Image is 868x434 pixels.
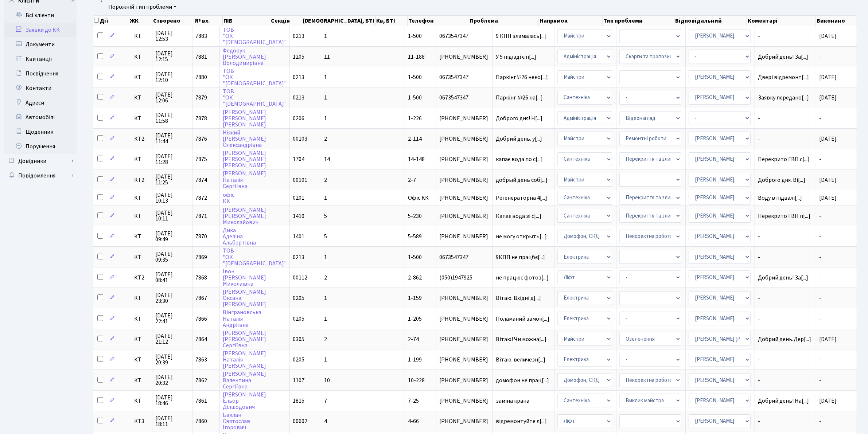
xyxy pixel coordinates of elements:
a: Квитанції [4,52,77,66]
span: - [819,114,821,122]
th: Напрямок [539,16,602,26]
a: Заявки до КК [4,23,77,37]
span: КТ [134,234,149,239]
a: БакланСвятославІгорович [223,411,250,431]
span: 5-589 [408,232,422,241]
th: Кв, БТІ [376,16,408,26]
span: 10 [324,376,330,384]
span: У 5 підїзді є п[...] [496,53,536,61]
span: 7866 [195,315,207,323]
span: [PHONE_NUMBER] [439,357,490,363]
span: Добрий день! За[...] [758,53,808,61]
span: [DATE] 10:13 [155,192,189,204]
span: 7867 [195,294,207,302]
span: 7879 [195,94,207,102]
span: 5 [324,232,327,241]
span: КТ [134,74,149,80]
span: 4-66 [408,417,419,425]
span: 7874 [195,176,207,184]
span: 1-500 [408,73,422,81]
a: [PERSON_NAME]НаталіяСергіївна [223,170,266,190]
span: [DATE] 18:11 [155,415,189,427]
span: - [758,378,813,383]
span: 0206 [293,114,304,122]
span: Перекрито ГВП п[...] [758,212,810,220]
span: добрый день соб[...] [496,176,548,184]
span: Вітаю. Вхідні д[...] [496,294,541,302]
span: [DATE] 12:53 [155,30,189,42]
span: 7883 [195,32,207,40]
span: 1-159 [408,294,422,302]
span: Вітаю! Чи можна[...] [496,335,546,343]
span: [PHONE_NUMBER] [439,418,490,424]
span: [DATE] [819,397,837,405]
span: 0213 [293,32,304,40]
span: КТ [134,295,149,301]
span: 7871 [195,212,207,220]
span: [DATE] [819,94,837,102]
a: ТОВ"ОК"[DEMOGRAPHIC_DATA]" [223,26,287,46]
a: [PERSON_NAME]Оксана[PERSON_NAME] [223,288,266,308]
span: 4 [324,417,327,425]
span: КТ [134,316,149,322]
th: Створено [152,16,194,26]
a: Івон[PERSON_NAME]Миколаївна [223,267,266,288]
span: [PHONE_NUMBER] [439,378,490,383]
a: Порожній тип проблеми [105,1,179,13]
th: Проблема [469,16,539,26]
span: 7862 [195,376,207,384]
a: Адреси [4,95,77,110]
span: (050)1947925 [439,275,490,281]
a: Автомобілі [4,110,77,125]
span: домофон не прац[...] [496,376,549,384]
a: [PERSON_NAME]ЕльорДілшодович [223,391,266,411]
span: 7870 [195,232,207,241]
span: 7864 [195,335,207,343]
span: - [819,155,821,163]
span: - [758,254,813,260]
span: 1205 [293,53,304,61]
span: [DATE] 09:49 [155,231,189,242]
span: Паркінг №26 на[...] [496,94,543,102]
span: Доброго дня! Н[...] [496,114,542,122]
span: 1704 [293,155,304,163]
span: 7881 [195,53,207,61]
a: [PERSON_NAME]ВалентинаСергіївна [223,370,266,391]
span: 5 [324,212,327,220]
a: [PERSON_NAME][PERSON_NAME]Миколайович [223,206,266,226]
span: 7868 [195,274,207,282]
span: - [819,417,821,425]
span: 7860 [195,417,207,425]
span: [PHONE_NUMBER] [439,336,490,342]
span: Перекрито ГВП с[...] [758,155,810,163]
span: 1-500 [408,253,422,261]
span: [PHONE_NUMBER] [439,136,490,142]
span: [DATE] [819,176,837,184]
span: КТ [134,33,149,39]
span: КТ [134,213,149,219]
span: [DATE] [819,32,837,40]
span: 1-199 [408,356,422,364]
span: 1-226 [408,114,422,122]
span: [DATE] 12:06 [155,92,189,103]
th: Відповідальний [674,16,747,26]
span: [PHONE_NUMBER] [439,116,490,121]
a: Контакти [4,81,77,95]
span: - [758,234,813,239]
a: Всі клієнти [4,8,77,23]
span: 1401 [293,232,304,241]
span: 2-74 [408,335,419,343]
span: 1-500 [408,94,422,102]
th: Телефон [408,16,469,26]
a: ТОВ"ОК"[DEMOGRAPHIC_DATA]" [223,87,287,108]
span: - [819,232,821,241]
span: 1 [324,356,327,364]
span: [DATE] 22:41 [155,313,189,324]
span: 2 [324,176,327,184]
span: 0673547347 [439,254,490,260]
span: [PHONE_NUMBER] [439,156,490,162]
span: [DATE] 21:12 [155,333,189,345]
span: 0205 [293,356,304,364]
span: - [819,253,821,261]
span: [PHONE_NUMBER] [439,54,490,60]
